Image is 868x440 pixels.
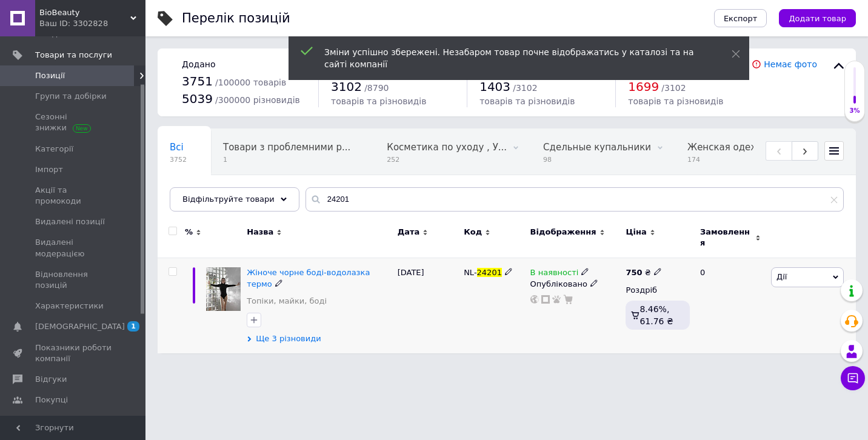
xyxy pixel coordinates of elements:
[223,155,350,164] span: 1
[724,14,758,23] span: Експорт
[247,268,370,288] a: Жіноче чорне боді-водолазка термо
[513,83,537,93] span: / 3102
[845,107,864,115] div: 3%
[182,12,290,25] div: Перелік позицій
[170,188,233,199] span: Опубліковані
[479,79,510,94] span: 1403
[247,227,273,238] span: Назва
[35,374,67,385] span: Відгуки
[543,142,651,153] span: Сдельные купальники
[675,129,846,175] div: Женская одежда для дома и сна S-L, Женская одежда для дома и сна XL-5XL
[182,92,213,106] span: 5039
[387,155,507,164] span: 252
[375,129,531,175] div: Косметика по уходу , Уход за телом, Маски, Патчи, Крема, Очищение, Крема для лица, Крема для кожи...
[693,258,768,353] div: 0
[543,155,651,164] span: 98
[364,83,389,93] span: / 8790
[35,112,112,133] span: Сезонні знижки
[661,83,686,93] span: / 3102
[35,91,107,102] span: Групи та добірки
[700,227,752,248] span: Замовлення
[628,96,723,106] span: товарів та різновидів
[626,285,690,296] div: Роздріб
[841,366,865,390] button: Чат з покупцем
[464,268,476,277] span: NL-
[223,142,350,153] span: Товари з проблемними р...
[35,70,65,81] span: Позиції
[779,9,856,27] button: Додати товар
[331,96,426,106] span: товарів та різновидів
[35,144,73,155] span: Категорії
[182,195,275,204] span: Відфільтруйте товари
[776,272,787,281] span: Дії
[331,79,362,94] span: 3102
[182,74,213,88] span: 3751
[39,7,130,18] span: BioBeauty
[687,142,821,153] span: Женская одежда для дом...
[35,185,112,207] span: Акції та промокоди
[170,155,187,164] span: 3752
[35,237,112,259] span: Видалені модерацією
[395,258,461,353] div: [DATE]
[206,267,241,310] img: Женское черное боди-водолазка термо
[35,301,104,312] span: Характеристики
[35,395,68,405] span: Покупці
[764,59,817,69] a: Немає фото
[35,50,112,61] span: Товари та послуги
[324,46,701,70] div: Зміни успішно збережені. Незабаром товар почне відображатись у каталозі та на сайті компанії
[39,18,145,29] div: Ваш ID: 3302828
[479,96,575,106] span: товарів та різновидів
[35,216,105,227] span: Видалені позиції
[215,95,300,105] span: / 300000 різновидів
[714,9,767,27] button: Експорт
[35,342,112,364] span: Показники роботи компанії
[35,321,125,332] span: [DEMOGRAPHIC_DATA]
[626,227,646,238] span: Ціна
[256,333,321,344] span: Ще 3 різновиди
[182,59,215,69] span: Додано
[127,321,139,332] span: 1
[626,267,661,278] div: ₴
[626,268,642,277] b: 750
[305,187,844,212] input: Пошук по назві позиції, артикулу і пошуковим запитам
[247,296,327,307] a: Топіки, майки, боді
[398,227,420,238] span: Дата
[789,14,846,23] span: Додати товар
[170,142,184,153] span: Всі
[35,164,63,175] span: Імпорт
[477,268,502,277] span: 24201
[530,268,579,281] span: В наявності
[185,227,193,238] span: %
[687,155,821,164] span: 174
[530,279,620,290] div: Опубліковано
[215,78,286,87] span: / 100000 товарів
[530,227,596,238] span: Відображення
[628,79,659,94] span: 1699
[387,142,507,153] span: Косметика по уходу , У...
[211,129,375,175] div: Товари з проблемними різновидами
[639,304,673,326] span: 8.46%, 61.76 ₴
[35,269,112,291] span: Відновлення позицій
[464,227,482,238] span: Код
